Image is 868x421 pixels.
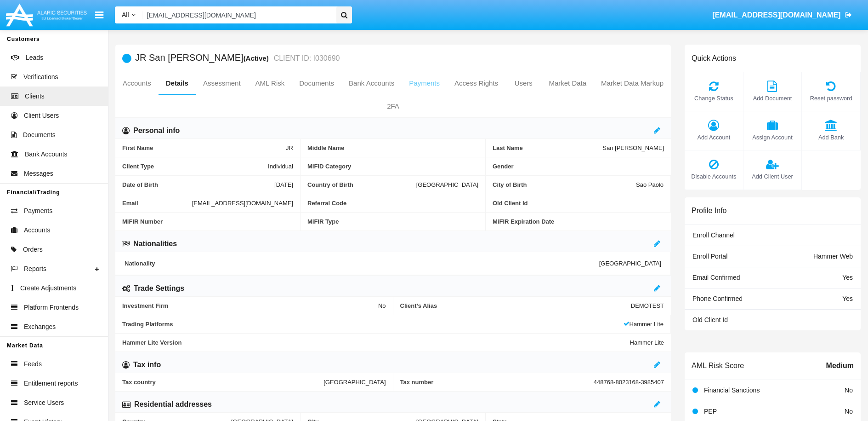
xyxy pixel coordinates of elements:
[192,200,293,207] span: [EMAIL_ADDRESS][DOMAIN_NAME]
[447,72,505,94] a: Access Rights
[307,181,416,188] span: Country of Birth
[122,379,323,386] span: Tax country
[692,316,728,323] span: Old Client Id
[134,283,184,294] h6: Trade Settings
[493,181,636,188] span: City of Birth
[712,11,840,19] span: [EMAIL_ADDRESS][DOMAIN_NAME]
[122,218,293,225] span: MiFIR Number
[115,10,142,20] a: All
[845,408,853,415] span: No
[624,321,664,328] span: Hammer Lite
[748,133,797,142] span: Assign Account
[689,94,738,103] span: Change Status
[286,144,293,151] span: JR
[26,53,43,63] span: Leads
[307,218,478,225] span: MiFIR Type
[748,94,797,103] span: Add Document
[541,72,594,94] a: Market Data
[842,295,853,302] span: Yes
[307,200,478,207] span: Referral Code
[23,130,56,140] span: Documents
[826,360,854,371] span: Medium
[24,379,78,388] span: Entitlement reports
[323,379,386,386] span: [GEOGRAPHIC_DATA]
[341,72,402,94] a: Bank Accounts
[636,181,664,188] span: Sao Paolo
[122,11,129,18] span: All
[142,6,334,23] input: Search
[631,302,664,309] span: DEMOTEST
[806,94,856,103] span: Reset password
[24,264,46,274] span: Reports
[378,302,386,309] span: No
[122,302,378,309] span: Investment Firm
[122,144,286,151] span: First Name
[24,303,79,312] span: Platform Frontends
[704,386,760,394] span: Financial Sanctions
[493,163,664,170] span: Gender
[630,339,664,346] span: Hammer Lite
[5,1,88,29] img: Logo image
[400,302,631,309] span: Client’s Alias
[292,72,341,94] a: Documents
[689,133,738,142] span: Add Account
[842,274,853,281] span: Yes
[24,322,56,332] span: Exchanges
[135,53,340,63] h5: JR San [PERSON_NAME]
[748,172,797,181] span: Add Client User
[602,144,664,151] span: San [PERSON_NAME]
[416,181,478,188] span: [GEOGRAPHIC_DATA]
[692,206,726,215] h6: Profile Info
[24,169,53,179] span: Messages
[25,150,68,159] span: Bank Accounts
[24,398,64,408] span: Service Users
[24,206,52,216] span: Payments
[20,283,76,293] span: Create Adjustments
[122,181,274,188] span: Date of Birth
[692,253,727,260] span: Enroll Portal
[692,54,736,63] h6: Quick Actions
[23,245,43,254] span: Orders
[244,53,272,63] div: (Active)
[268,163,293,170] span: Individual
[122,163,268,170] span: Client Type
[493,200,664,207] span: Old Client Id
[133,239,177,249] h6: Nationalities
[813,253,853,260] span: Hammer Web
[594,72,671,94] a: Market Data Markup
[493,218,664,225] span: MiFIR Expiration Date
[115,72,159,94] a: Accounts
[122,321,624,328] span: Trading Platforms
[307,163,478,170] span: MiFID Category
[115,95,671,117] a: 2FA
[248,72,292,94] a: AML Risk
[689,172,738,181] span: Disable Accounts
[594,379,664,386] span: 448768-8023168-3985407
[493,144,602,151] span: Last Name
[692,361,744,370] h6: AML Risk Score
[24,225,51,235] span: Accounts
[196,72,248,94] a: Assessment
[272,55,340,62] small: CLIENT ID: I030690
[599,260,661,267] span: [GEOGRAPHIC_DATA]
[402,72,447,94] a: Payments
[25,92,45,101] span: Clients
[692,231,735,239] span: Enroll Channel
[400,379,594,386] span: Tax number
[307,144,478,151] span: Middle Name
[692,274,740,281] span: Email Confirmed
[122,200,192,207] span: Email
[24,359,42,369] span: Feeds
[845,386,853,394] span: No
[125,260,599,267] span: Nationality
[704,408,717,415] span: PEP
[159,72,196,94] a: Details
[122,339,630,346] span: Hammer Lite Version
[708,2,857,28] a: [EMAIL_ADDRESS][DOMAIN_NAME]
[133,360,161,370] h6: Tax info
[134,399,212,409] h6: Residential addresses
[692,295,743,302] span: Phone Confirmed
[23,72,58,82] span: Verifications
[505,72,541,94] a: Users
[133,126,180,136] h6: Personal info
